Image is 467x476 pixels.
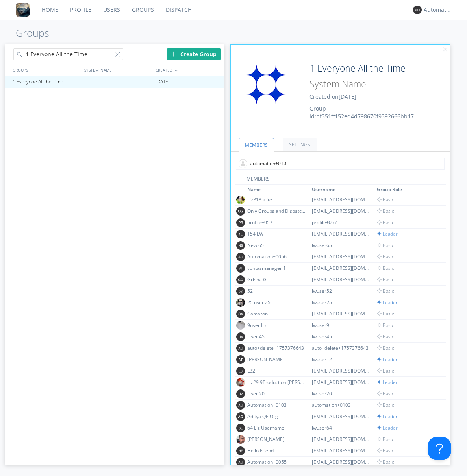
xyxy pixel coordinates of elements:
[235,175,447,185] div: MEMBERS
[309,93,356,100] span: Created on
[247,390,306,397] div: User 20
[11,76,82,88] div: 1 Everyone All the Time
[16,28,467,39] h1: Groups
[236,412,245,421] img: 373638.png
[11,64,80,76] div: GROUPS
[247,447,306,454] div: Hello Friend
[307,77,411,91] input: System Name
[247,310,306,317] div: Camaron
[236,275,245,284] img: 373638.png
[377,356,398,363] span: Leader
[377,310,394,317] span: Basic
[247,208,306,214] div: Only Groups and Dispatch Tabs
[247,242,306,249] div: New 65
[247,196,306,203] div: LizP18 alite
[312,288,371,294] div: lwuser52
[377,322,394,328] span: Basic
[247,219,306,226] div: profile+057
[236,401,245,410] img: 373638.png
[236,196,245,204] img: 0d0fd784be474909b6fb18e3a1b02fc7
[312,299,371,306] div: lwuser25
[236,458,245,467] img: 373638.png
[312,265,371,271] div: [EMAIL_ADDRESS][DOMAIN_NAME]
[312,356,371,363] div: lwuser12
[247,413,306,420] div: Aditya QE Org
[312,390,371,397] div: lwuser20
[247,288,306,294] div: 52
[236,389,245,398] img: 373638.png
[312,322,371,328] div: lwuser9
[312,345,371,351] div: auto+delete+1757376643
[247,459,306,465] div: Automation+0055
[377,413,398,420] span: Leader
[236,332,245,341] img: 373638.png
[247,345,306,351] div: auto+delete+1757376643
[312,459,371,465] div: [EMAIL_ADDRESS][DOMAIN_NAME]
[312,253,371,260] div: [EMAIL_ADDRESS][DOMAIN_NAME]
[312,310,371,317] div: [EMAIL_ADDRESS][DOMAIN_NAME]
[247,436,306,443] div: [PERSON_NAME]
[247,276,306,283] div: Grisha G
[312,219,371,226] div: profile+057
[377,196,394,203] span: Basic
[236,207,245,216] img: 373638.png
[236,241,245,250] img: 373638.png
[171,51,176,57] img: plus.svg
[312,242,371,249] div: lwuser65
[312,196,371,203] div: [EMAIL_ADDRESS][DOMAIN_NAME]
[339,93,356,100] span: [DATE]
[312,379,371,386] div: [EMAIL_ADDRESS][DOMAIN_NAME]
[283,138,317,151] a: SETTINGS
[377,402,394,408] span: Basic
[236,435,245,444] img: 80e68eabbbac43a884e96875f533d71b
[247,367,306,374] div: L32
[377,345,394,351] span: Basic
[377,424,398,431] span: Leader
[236,158,445,170] input: Type name of user to add to group
[247,253,306,260] div: Automation+0056
[236,367,245,375] img: 373638.png
[154,64,225,76] div: CREATED
[377,299,398,306] span: Leader
[312,208,371,214] div: [EMAIL_ADDRESS][DOMAIN_NAME]
[236,446,245,455] img: 373638.png
[82,64,154,76] div: SYSTEM_NAME
[377,219,394,226] span: Basic
[377,333,394,340] span: Basic
[236,287,245,295] img: 373638.png
[377,265,394,271] span: Basic
[16,3,30,17] img: 8ff700cf5bab4eb8a436322861af2272
[312,402,371,408] div: automation+0103
[236,218,245,227] img: 373638.png
[247,231,306,237] div: 154 LW
[443,47,448,52] img: cancel.svg
[247,333,306,340] div: User 45
[236,378,245,387] img: 3bbc311a52b54698903a55b0341731c5
[236,321,245,330] img: 305fa19a2e58434bb3f4e88bbfc8325e
[311,185,375,194] th: Toggle SortBy
[236,310,245,318] img: 373638.png
[312,231,371,237] div: [EMAIL_ADDRESS][DOMAIN_NAME]
[377,231,398,237] span: Leader
[312,276,371,283] div: [EMAIL_ADDRESS][DOMAIN_NAME]
[237,61,296,108] img: 31c91c2a7426418da1df40c869a31053
[377,242,394,249] span: Basic
[312,333,371,340] div: lwuser45
[377,390,394,397] span: Basic
[312,413,371,420] div: [EMAIL_ADDRESS][DOMAIN_NAME]
[377,208,394,214] span: Basic
[236,355,245,364] img: 373638.png
[247,356,306,363] div: [PERSON_NAME]
[312,367,371,374] div: [EMAIL_ADDRESS][DOMAIN_NAME]
[307,61,411,76] input: Group Name
[246,185,311,194] th: Toggle SortBy
[13,48,123,60] input: Search groups
[312,447,371,454] div: [EMAIL_ADDRESS][DOMAIN_NAME]
[236,424,245,432] img: 373638.png
[312,436,371,443] div: [EMAIL_ADDRESS][DOMAIN_NAME]
[156,76,170,88] span: [DATE]
[236,230,245,238] img: 373638.png
[377,367,394,374] span: Basic
[312,424,371,431] div: lwuser64
[377,459,394,465] span: Basic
